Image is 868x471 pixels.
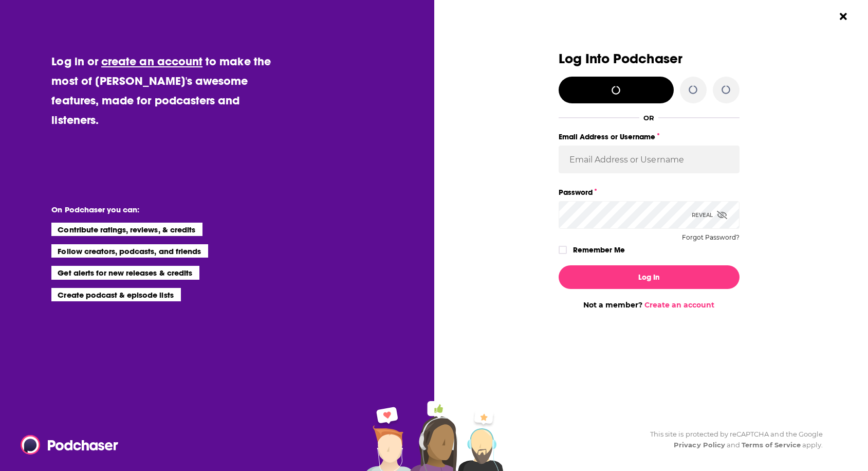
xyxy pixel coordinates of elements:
[101,54,202,68] a: create an account
[674,441,725,449] a: Privacy Policy
[559,265,740,289] button: Log In
[559,186,740,199] label: Password
[21,435,119,455] img: Podchaser - Follow, Share and Rate Podcasts
[51,223,202,236] li: Contribute ratings, reviews, & credits
[559,130,740,143] label: Email Address or Username
[51,266,199,279] li: Get alerts for new releases & credits
[642,429,823,450] div: This site is protected by reCAPTCHA and the Google and apply.
[51,288,180,301] li: Create podcast & episode lists
[643,114,654,122] div: OR
[559,51,740,66] h3: Log Into Podchaser
[21,435,111,455] a: Podchaser - Follow, Share and Rate Podcasts
[559,300,740,310] div: Not a member?
[682,234,740,241] button: Forgot Password?
[834,7,853,26] button: Close Button
[559,146,740,173] input: Email Address or Username
[51,205,257,214] li: On Podchaser you can:
[51,244,208,258] li: Follow creators, podcasts, and friends
[644,300,714,310] a: Create an account
[692,201,727,229] div: Reveal
[742,441,801,449] a: Terms of Service
[573,243,625,257] label: Remember Me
